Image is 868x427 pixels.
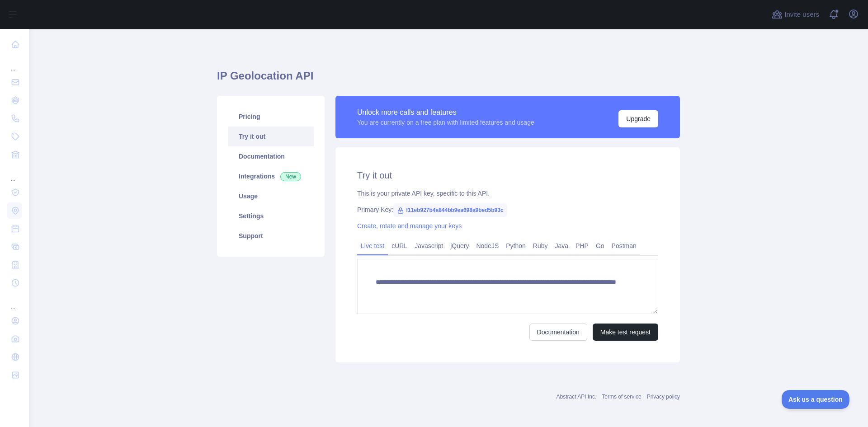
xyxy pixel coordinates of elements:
div: You are currently on a free plan with limited features and usage [357,118,534,127]
a: Go [592,239,608,253]
a: Live test [357,239,388,253]
div: ... [7,54,22,72]
a: cURL [388,239,411,253]
div: Primary Key: [357,205,658,214]
a: Python [502,239,529,253]
a: Privacy policy [647,394,680,400]
a: Support [228,226,314,246]
a: Postman [608,239,640,253]
a: Usage [228,186,314,206]
a: Documentation [529,324,587,341]
h1: IP Geolocation API [217,69,680,90]
a: jQuery [447,239,472,253]
span: f11eb927b4a844bb9ea698a9bed5b93c [393,203,507,217]
a: Javascript [411,239,447,253]
button: Upgrade [618,110,658,127]
a: Try it out [228,127,314,146]
a: Settings [228,206,314,226]
a: Java [552,239,572,253]
div: ... [7,293,22,311]
button: Invite users [770,7,821,22]
iframe: Toggle Customer Support [782,390,850,409]
a: PHP [572,239,592,253]
button: Make test request [593,324,658,341]
div: Unlock more calls and features [357,107,534,118]
a: Documentation [228,146,314,166]
a: Integrations New [228,166,314,186]
a: NodeJS [472,239,502,253]
a: Pricing [228,107,314,127]
span: Invite users [784,9,819,20]
div: This is your private API key, specific to this API. [357,189,658,198]
a: Create, rotate and manage your keys [357,222,462,230]
a: Terms of service [602,394,641,400]
span: New [280,172,301,181]
h2: Try it out [357,169,658,182]
a: Abstract API Inc. [557,394,597,400]
div: ... [7,164,22,183]
a: Ruby [529,239,552,253]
